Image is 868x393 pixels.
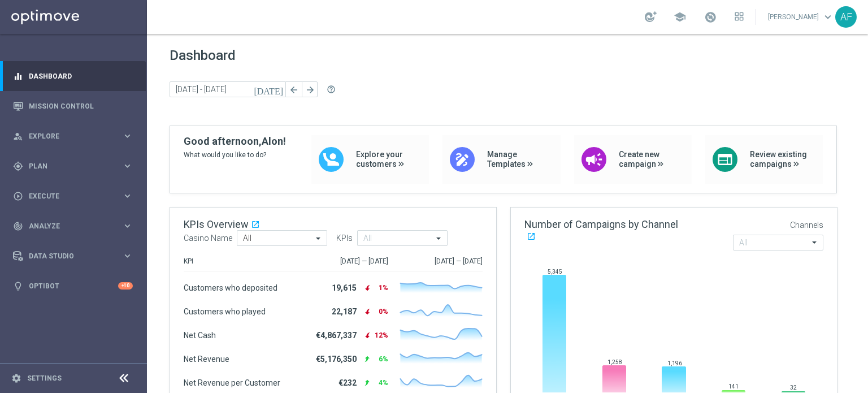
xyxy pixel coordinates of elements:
button: Data Studio keyboard_arrow_right [12,252,133,261]
i: keyboard_arrow_right [122,161,133,171]
button: lightbulb Optibot +10 [12,282,133,291]
i: equalizer [13,71,23,81]
a: Mission Control [29,91,133,121]
span: Plan [29,163,122,170]
button: person_search Explore keyboard_arrow_right [12,132,133,141]
i: gps_fixed [13,161,23,171]
a: [PERSON_NAME]keyboard_arrow_down [767,8,835,25]
i: play_circle_outline [13,191,23,201]
i: lightbulb [13,281,23,291]
span: school [674,11,686,23]
i: keyboard_arrow_right [122,191,133,201]
span: Execute [29,193,122,200]
button: gps_fixed Plan keyboard_arrow_right [12,162,133,171]
i: keyboard_arrow_right [122,251,133,261]
div: Optibot [13,271,133,301]
div: Analyze [13,221,122,231]
button: Mission Control [12,102,133,111]
i: settings [11,373,21,383]
span: Explore [29,133,122,140]
i: track_changes [13,221,23,231]
span: Data Studio [29,253,122,260]
a: Settings [27,375,62,382]
div: Plan [13,161,122,171]
a: Optibot [29,271,118,301]
a: Dashboard [29,61,133,91]
div: Explore [13,131,122,141]
button: equalizer Dashboard [12,72,133,81]
i: keyboard_arrow_right [122,221,133,231]
div: Data Studio [13,251,122,261]
div: AF [835,6,857,28]
button: track_changes Analyze keyboard_arrow_right [12,222,133,231]
i: keyboard_arrow_right [122,131,133,141]
span: Analyze [29,223,122,230]
div: Execute [13,191,122,201]
div: +10 [118,282,133,290]
div: Dashboard [13,61,133,91]
button: play_circle_outline Execute keyboard_arrow_right [12,192,133,201]
i: person_search [13,131,23,141]
span: keyboard_arrow_down [822,11,834,23]
div: Mission Control [13,91,133,121]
